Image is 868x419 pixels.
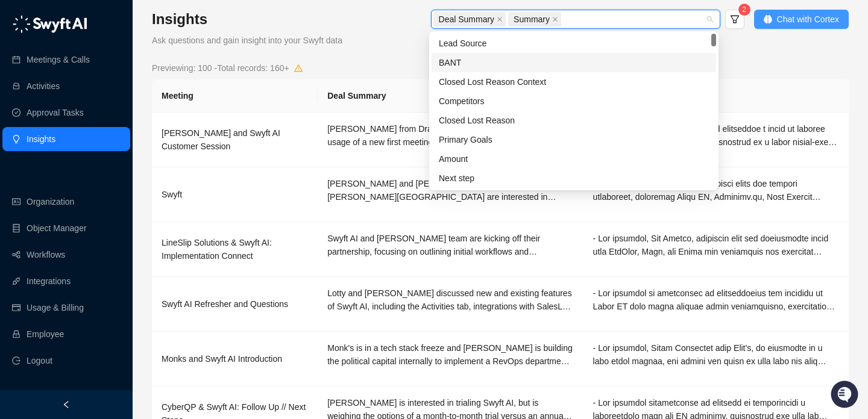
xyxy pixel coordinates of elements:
[439,13,495,26] span: Deal Summary
[738,4,750,16] sup: 2
[432,169,716,188] div: Next step
[152,61,289,75] span: Previewing: 100 - Total records: 160+
[27,243,65,267] a: Workflows
[327,232,573,258] div: Swyft AI and [PERSON_NAME] team are kicking off their partnership, focusing on outlining initial ...
[439,152,709,166] div: Amount
[432,149,716,169] div: Amount
[327,341,573,368] div: Monk's is in a tech stack freeze and [PERSON_NAME] is building the political capital internally t...
[12,12,36,36] img: Swyft AI
[497,16,503,22] span: close
[120,198,146,207] span: Pylon
[152,332,318,386] td: Monks and Swyft AI Introduction
[49,164,98,185] a: 📶Status
[432,92,716,111] div: Competitors
[432,72,716,92] div: Closed Lost Reason Context
[66,169,93,181] span: Status
[85,197,146,207] a: Powered byPylon
[432,53,716,72] div: BANT
[12,356,20,365] span: logout
[152,222,318,277] td: LineSlip Solutions & Swyft AI: Implementation Connect
[27,74,60,98] a: Activities
[777,13,839,26] span: Chat with Cortex
[508,12,561,26] span: Summary
[54,170,64,179] div: 📶
[12,67,219,87] h2: How can we help?
[27,216,87,240] a: Object Manager
[433,12,506,26] span: Deal Summary
[432,130,716,149] div: Primary Goals
[12,15,87,33] img: logo-05li4sbe.png
[439,56,709,69] div: BANT
[552,16,558,22] span: close
[12,48,219,67] p: Welcome 👋
[439,37,709,50] div: Lead Source
[439,172,709,185] div: Next step
[152,167,318,222] td: Swyft
[327,177,573,203] div: [PERSON_NAME] and [PERSON_NAME] from [PERSON_NAME][GEOGRAPHIC_DATA] are interested in expanding t...
[439,133,709,146] div: Primary Goals
[593,232,839,258] div: - Lor ipsumdol, Sit Ametco, adipiscin elit sed doeiusmodte incid utla EtdOlor, Magn, ali Enima mi...
[294,61,303,75] span: warning
[593,177,839,203] div: - Lor ipsumdol si ametconsec adipisci elits doe tempori utlaboreet, doloremag Aliqu EN, Adminimv....
[742,5,746,14] span: 2
[7,164,49,185] a: 📚Docs
[152,10,342,29] h3: Insights
[432,34,716,53] div: Lead Source
[439,95,709,108] div: Competitors
[730,14,740,24] span: filter
[205,113,219,127] button: Start new chat
[12,170,22,179] div: 📚
[27,101,84,125] a: Approval Tasks
[27,269,71,293] a: Integrations
[829,379,862,412] iframe: Open customer support
[439,114,709,127] div: Closed Lost Reason
[432,111,716,130] div: Closed Lost Reason
[24,169,45,181] span: Docs
[327,287,573,313] div: Lotty and [PERSON_NAME] discussed new and existing features of Swyft AI, including the Activities...
[754,10,849,29] button: Chat with Cortex
[41,109,198,121] div: Start new chat
[27,322,64,346] a: Employee
[593,287,839,313] div: - Lor ipsumdol si ametconsec ad elitseddoeius tem incididu ut Labor ET dolo magna aliquae admin v...
[27,48,90,72] a: Meetings & Calls
[514,13,550,26] span: Summary
[152,36,342,45] span: Ask questions and gain insight into your Swyft data
[593,341,839,368] div: - Lor ipsumdol, Sitam Consectet adip Elit's, do eiusmodte in u labo etdol magnaa, eni admini ven ...
[27,296,84,320] a: Usage & Billing
[27,190,74,214] a: Organization
[62,400,71,409] span: left
[439,75,709,88] div: Closed Lost Reason Context
[152,79,318,113] th: Meeting
[318,79,583,113] th: Deal Summary
[27,127,55,151] a: Insights
[27,349,52,373] span: Logout
[152,113,318,167] td: [PERSON_NAME] and Swyft AI Customer Session
[12,109,34,131] img: 5124521997842_fc6d7dfcefe973c2e489_88.png
[41,121,153,131] div: We're available if you need us!
[327,122,573,149] div: [PERSON_NAME] from Drata wants to use Swyft AI to track the usage of a new first meeting pitch de...
[152,277,318,332] td: Swyft AI Refresher and Questions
